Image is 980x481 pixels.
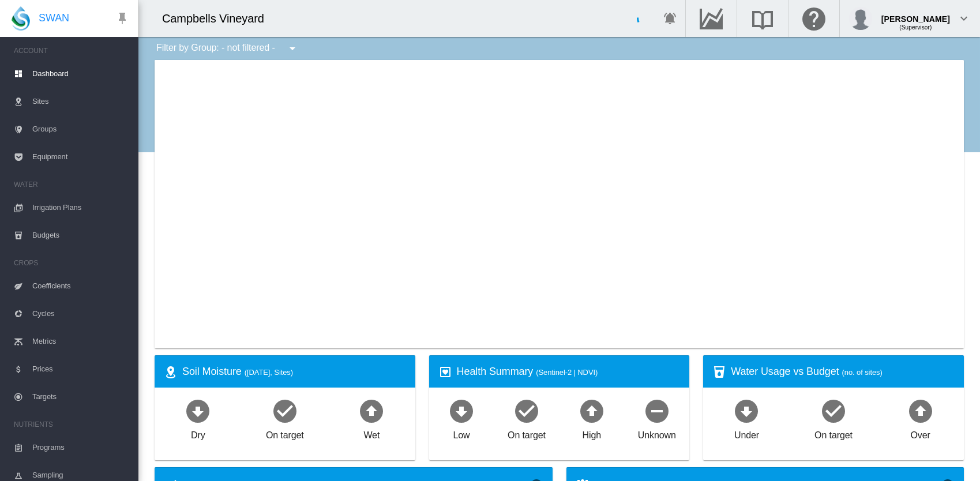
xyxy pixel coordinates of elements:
[32,328,129,355] span: Metrics
[899,24,932,31] span: (Supervisor)
[182,364,406,379] div: Soil Moisture
[910,424,930,442] div: Over
[536,368,598,377] span: (Sentinel-2 | NDVI)
[957,12,971,25] md-icon: icon-chevron-down
[508,424,546,442] div: On target
[749,12,776,25] md-icon: Search the knowledge base
[286,42,299,55] md-icon: icon-menu-down
[32,221,129,249] span: Budgets
[438,365,452,379] md-icon: icon-heart-box-outline
[191,424,205,442] div: Dry
[734,424,759,442] div: Under
[14,415,129,434] span: NUTRIENTS
[14,254,129,272] span: CROPS
[32,88,129,115] span: Sites
[907,397,934,424] md-icon: icon-arrow-up-bold-circle
[849,7,872,30] img: profile.jpg
[148,37,307,60] div: Filter by Group: - not filtered -
[881,9,950,20] div: [PERSON_NAME]
[164,365,178,379] md-icon: icon-map-marker-radius
[32,355,129,383] span: Prices
[39,11,69,25] span: SWAN
[32,115,129,143] span: Groups
[712,365,726,379] md-icon: icon-cup-water
[448,397,475,424] md-icon: icon-arrow-down-bold-circle
[659,7,682,30] button: icon-bell-ring
[578,397,606,424] md-icon: icon-arrow-up-bold-circle
[643,397,671,424] md-icon: icon-minus-circle
[638,424,676,442] div: Unknown
[363,424,380,442] div: Wet
[842,368,883,377] span: (no. of sites)
[663,12,677,25] md-icon: icon-bell-ring
[115,12,129,25] md-icon: icon-pin
[731,364,955,379] div: Water Usage vs Budget
[32,300,129,328] span: Cycles
[457,364,681,379] div: Health Summary
[184,397,212,424] md-icon: icon-arrow-down-bold-circle
[583,424,602,442] div: High
[814,424,853,442] div: On target
[32,194,129,221] span: Irrigation Plans
[32,272,129,300] span: Coefficients
[733,397,760,424] md-icon: icon-arrow-down-bold-circle
[513,397,540,424] md-icon: icon-checkbox-marked-circle
[453,424,470,442] div: Low
[32,143,129,171] span: Equipment
[14,175,129,194] span: WATER
[820,397,847,424] md-icon: icon-checkbox-marked-circle
[271,397,299,424] md-icon: icon-checkbox-marked-circle
[245,368,293,377] span: ([DATE], Sites)
[32,434,129,461] span: Programs
[162,10,275,27] div: Campbells Vineyard
[32,60,129,88] span: Dashboard
[800,12,828,25] md-icon: Click here for help
[266,424,304,442] div: On target
[32,383,129,411] span: Targets
[281,37,304,60] button: icon-menu-down
[697,12,725,25] md-icon: Go to the Data Hub
[12,6,30,31] img: SWAN-Landscape-Logo-Colour-drop.png
[14,42,129,60] span: ACCOUNT
[358,397,385,424] md-icon: icon-arrow-up-bold-circle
